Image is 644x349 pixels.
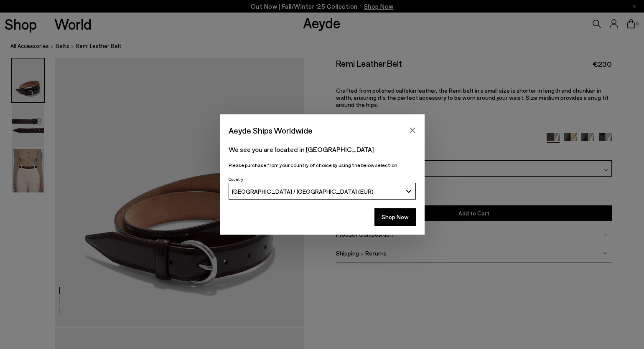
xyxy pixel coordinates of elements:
button: Close [406,124,419,137]
p: Please purchase from your country of choice by using the below selection: [229,161,416,169]
p: We see you are located in [GEOGRAPHIC_DATA] [229,144,416,154]
button: Shop Now [374,208,416,226]
span: Aeyde Ships Worldwide [229,123,313,138]
span: [GEOGRAPHIC_DATA] / [GEOGRAPHIC_DATA] (EUR) [232,188,374,195]
span: Country [229,177,243,182]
